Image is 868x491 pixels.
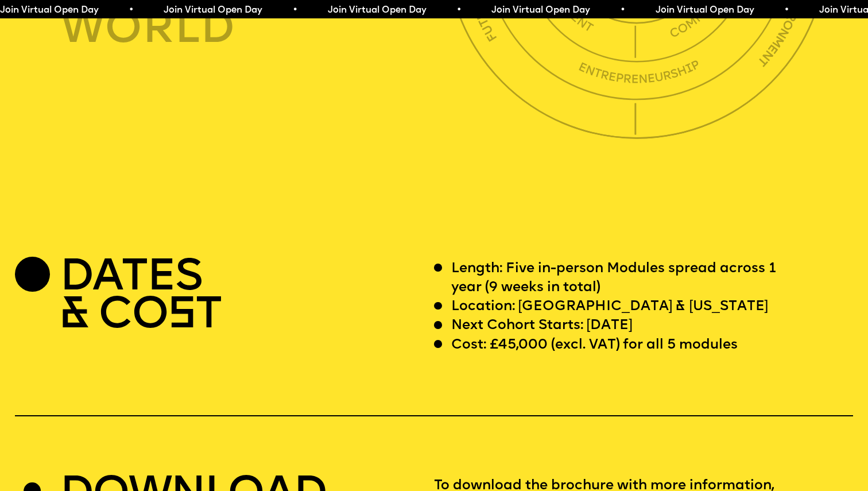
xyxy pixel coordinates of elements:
div: world [61,7,452,49]
span: • [127,6,133,15]
span: S [168,294,195,338]
p: Location: [GEOGRAPHIC_DATA] & [US_STATE] [451,297,769,316]
h2: DATES & CO T [60,260,221,335]
span: • [455,6,460,15]
span: • [619,6,624,15]
span: • [292,6,297,15]
p: Cost: £45,000 (excl. VAT) for all 5 modules [451,336,738,355]
p: Next Cohort Starts: [DATE] [451,316,633,335]
p: Length: Five in-person Modules spread across 1 year (9 weeks in total) [451,260,801,298]
span: • [783,6,788,15]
